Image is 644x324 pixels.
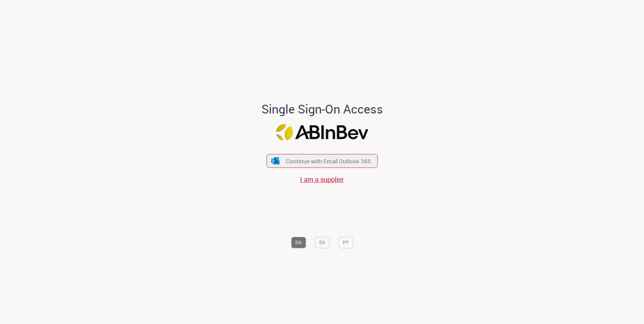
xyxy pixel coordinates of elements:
button: ES [315,237,329,248]
a: I am a supplier [300,175,344,184]
h1: Single Sign-On Access [229,103,416,116]
button: EN [291,237,306,248]
button: ícone Azure/Microsoft 360 Continue with Email Outlook 365 [266,154,378,168]
span: Continue with Email Outlook 365 [286,157,371,165]
img: ícone Azure/Microsoft 360 [271,157,280,164]
button: PT [339,237,353,248]
img: Logo ABInBev [276,124,368,140]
